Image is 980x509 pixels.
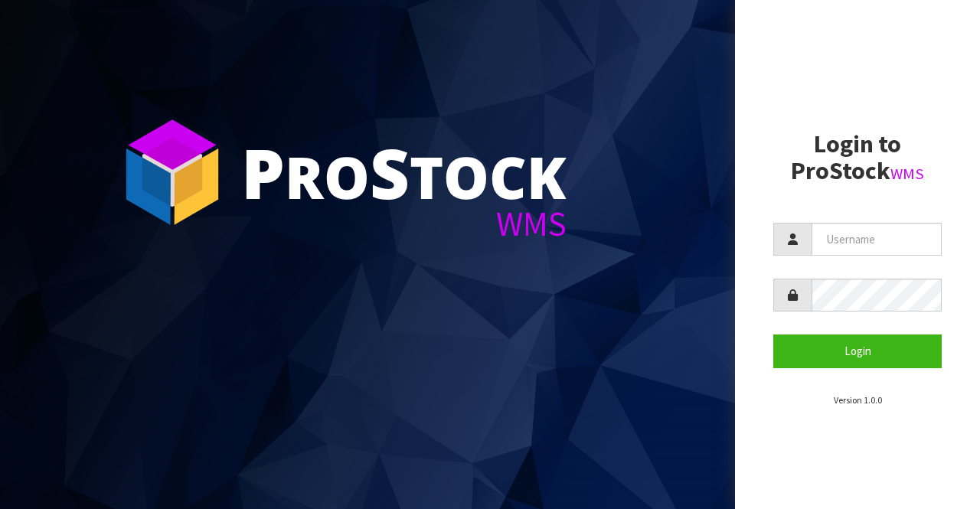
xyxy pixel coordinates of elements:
div: WMS [241,207,567,241]
small: Version 1.0.0 [834,394,882,406]
span: S [370,126,410,219]
h2: Login to ProStock [773,131,942,184]
div: ro tock [241,138,567,207]
small: WMS [890,164,924,184]
img: ProStock Cube [115,115,230,230]
input: Username [812,223,942,256]
button: Login [773,334,942,367]
span: P [241,126,285,219]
